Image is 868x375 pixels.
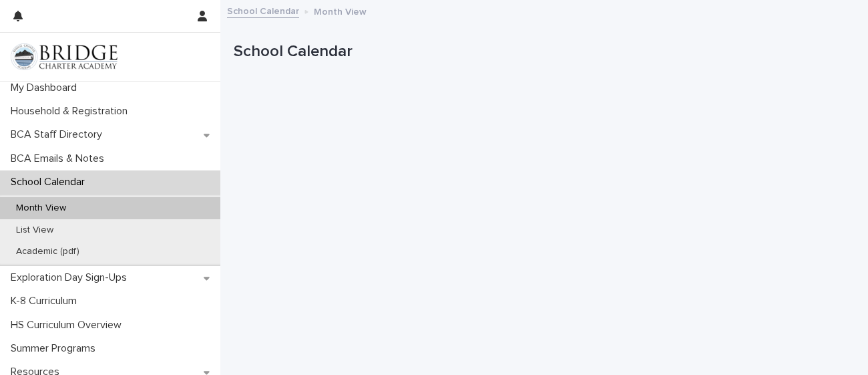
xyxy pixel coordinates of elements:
p: List View [5,225,64,236]
p: Exploration Day Sign-Ups [5,271,138,284]
p: Month View [5,203,77,214]
p: K-8 Curriculum [5,295,87,307]
p: School Calendar [5,176,95,189]
p: School Calendar [234,42,849,61]
p: Summer Programs [5,342,106,355]
p: Academic (pdf) [5,246,90,257]
p: HS Curriculum Overview [5,319,132,332]
p: BCA Staff Directory [5,128,113,141]
p: My Dashboard [5,82,87,94]
img: V1C1m3IdTEidaUdm9Hs0 [11,43,118,70]
p: Household & Registration [5,105,138,118]
a: School Calendar [227,3,299,18]
p: BCA Emails & Notes [5,152,115,165]
p: Month View [314,3,367,18]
